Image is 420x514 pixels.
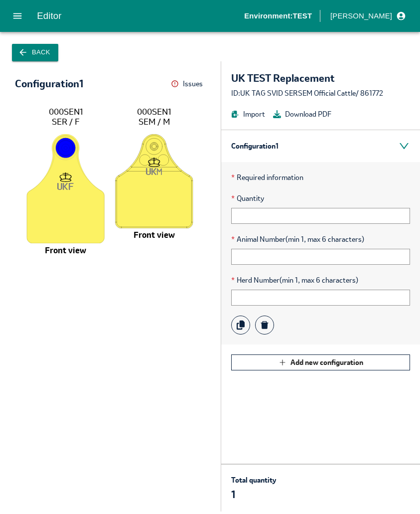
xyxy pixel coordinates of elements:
[231,193,410,204] span: Quantity
[12,44,58,61] button: Back
[231,234,410,245] span: Animal Number (min 1, max 6 characters)
[134,229,175,240] tspan: Front view
[139,116,170,127] tspan: SEM / M
[231,488,276,502] p: 1
[221,130,420,162] div: Configuration 1
[157,168,162,175] tspan: M
[52,116,80,127] tspan: SER / F
[146,168,157,175] tspan: UK
[15,78,83,89] div: Configuration 1
[231,88,410,99] div: ID: UK TAG SVID SERSEM Official Cattle / 861772
[69,183,74,190] tspan: F
[244,10,312,21] p: Environment: TEST
[6,4,29,27] button: open drawer
[231,475,276,486] p: Total quantity
[273,109,331,120] button: Download PDF
[231,172,410,183] p: Required information
[231,71,410,85] div: UK TEST Replacement
[49,106,83,117] tspan: 000SEN1
[45,244,86,255] tspan: Front view
[231,275,410,286] span: Herd Number (min 1, max 6 characters)
[137,106,171,117] tspan: 000SEN1
[231,354,410,370] button: Add new configuration
[37,8,244,23] div: Editor
[330,10,392,21] p: [PERSON_NAME]
[171,76,206,92] button: Issues
[231,109,265,120] button: Import
[57,183,69,190] tspan: UK
[326,7,408,24] button: profile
